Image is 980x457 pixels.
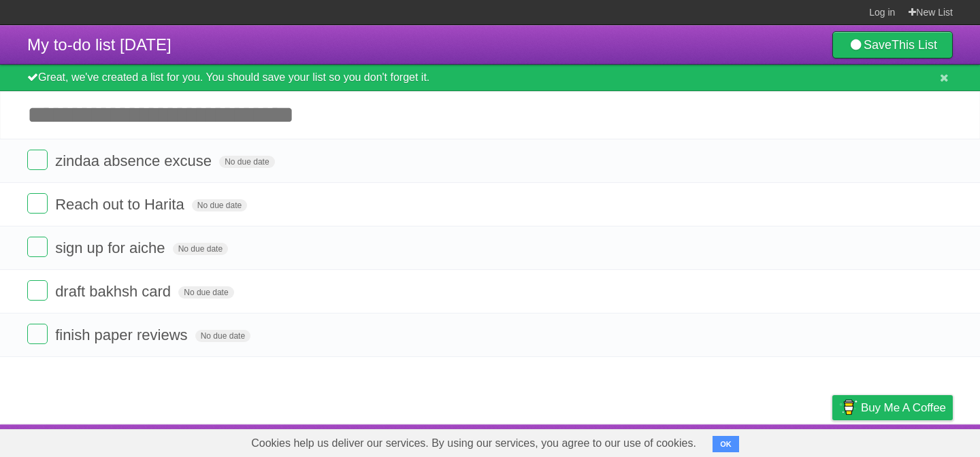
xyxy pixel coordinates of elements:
span: No due date [192,199,247,211]
label: Done [27,193,48,214]
a: Privacy [815,428,850,454]
label: Done [27,150,48,170]
a: Buy me a coffee [832,395,953,420]
span: No due date [219,156,274,168]
label: Done [27,280,48,301]
img: Buy me a coffee [839,396,857,419]
span: Reach out to Harita [55,196,188,213]
a: Suggest a feature [867,428,953,454]
b: This List [892,38,937,52]
a: SaveThis List [832,31,953,58]
span: My to-do list [DATE] [27,35,171,54]
span: sign up for aiche [55,239,168,256]
a: Terms [768,428,798,454]
a: Developers [696,428,751,454]
span: finish paper reviews [55,326,191,343]
span: No due date [173,243,228,255]
span: No due date [195,330,250,342]
span: draft bakhsh card [55,283,174,300]
span: Buy me a coffee [861,396,946,420]
label: Done [27,324,48,344]
span: zindaa absence excuse [55,152,215,169]
span: No due date [178,286,233,299]
label: Done [27,237,48,257]
a: About [651,428,680,454]
span: Cookies help us deliver our services. By using our services, you agree to our use of cookies. [238,430,710,457]
button: OK [713,436,739,452]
